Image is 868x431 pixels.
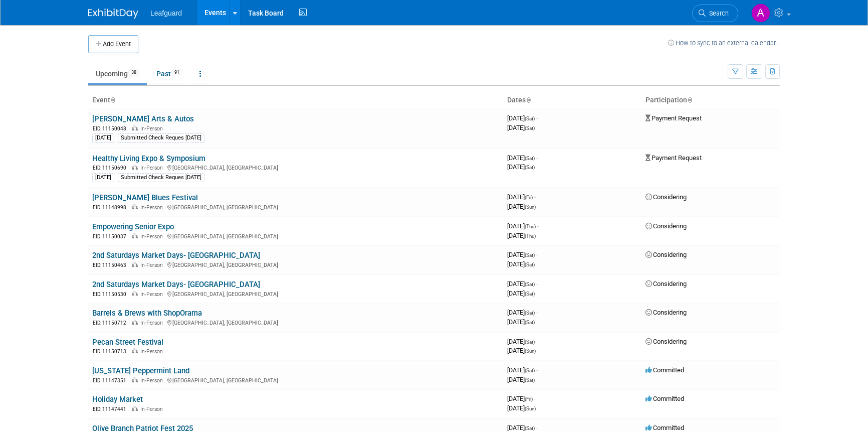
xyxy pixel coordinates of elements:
div: [DATE] [92,173,114,182]
div: Submitted Check Reques [DATE] [118,173,204,182]
a: [US_STATE] Peppermint Land [92,366,189,375]
span: [DATE] [507,376,535,383]
span: (Sat) [525,320,535,325]
img: In-Person Event [132,320,138,325]
img: In-Person Event [132,348,138,353]
span: [DATE] [507,222,539,230]
span: [DATE] [507,260,535,268]
span: Considering [645,309,687,316]
img: Arlene Duncan [751,4,770,23]
a: Holiday Market [92,395,143,404]
span: (Fri) [525,195,533,200]
span: [DATE] [507,154,538,162]
span: [DATE] [507,114,538,122]
a: How to sync to an external calendar... [668,39,780,47]
span: [DATE] [507,203,536,210]
span: Considering [645,251,687,258]
span: Payment Request [645,114,702,122]
span: Leafguard [150,9,182,17]
span: [DATE] [507,338,538,345]
span: (Thu) [525,233,536,239]
span: (Sat) [525,165,535,170]
a: [PERSON_NAME] Blues Festival [92,193,198,202]
span: [DATE] [507,318,535,326]
span: - [534,395,536,402]
span: EID: 11150048 [93,126,130,131]
span: EID: 11150463 [93,262,130,268]
span: (Sat) [525,377,535,383]
span: In-Person [140,291,166,298]
div: [DATE] [92,133,114,142]
div: [GEOGRAPHIC_DATA], [GEOGRAPHIC_DATA] [92,232,499,240]
a: Upcoming38 [88,64,147,83]
span: [DATE] [507,251,538,258]
span: [DATE] [507,347,536,354]
span: In-Person [140,377,166,384]
span: 91 [171,69,182,76]
span: (Thu) [525,224,536,229]
span: - [536,338,538,345]
a: Sort by Start Date [526,96,531,104]
span: [DATE] [507,163,535,171]
span: [DATE] [507,232,536,239]
img: In-Person Event [132,125,138,130]
span: - [536,280,538,288]
a: Barrels & Brews with ShopOrama [92,309,202,318]
span: In-Person [140,348,166,355]
span: In-Person [140,165,166,171]
span: (Sun) [525,348,536,354]
span: (Sat) [525,262,535,267]
span: EID: 11150690 [93,165,130,171]
a: Search [692,5,738,22]
span: (Sat) [525,116,535,121]
div: Submitted Check Reques [DATE] [118,133,204,142]
span: (Sat) [525,291,535,297]
a: Healthy Living Expo & Symposium [92,154,205,163]
button: Add Event [88,35,138,53]
div: [GEOGRAPHIC_DATA], [GEOGRAPHIC_DATA] [92,260,499,269]
span: [DATE] [507,290,535,297]
span: Considering [645,338,687,345]
span: (Sat) [525,281,535,287]
span: [DATE] [507,193,536,201]
span: [DATE] [507,280,538,288]
span: [DATE] [507,124,535,131]
img: In-Person Event [132,204,138,209]
span: In-Person [140,406,166,412]
span: [DATE] [507,404,536,412]
img: ExhibitDay [88,9,138,19]
span: (Sat) [525,125,535,131]
span: 38 [128,69,139,76]
span: EID: 11150712 [93,320,130,326]
span: - [536,309,538,316]
span: Payment Request [645,154,702,162]
span: - [536,366,538,374]
span: (Sat) [525,425,535,431]
a: 2nd Saturdays Market Days- [GEOGRAPHIC_DATA] [92,251,260,260]
span: (Sun) [525,204,536,210]
a: Pecan Street Festival [92,338,163,347]
img: In-Person Event [132,165,138,170]
a: Empowering Senior Expo [92,222,174,231]
span: Committed [645,395,684,402]
span: Committed [645,366,684,374]
span: EID: 11148998 [93,205,130,210]
th: Participation [641,92,780,109]
span: Search [706,10,729,17]
a: 2nd Saturdays Market Days- [GEOGRAPHIC_DATA] [92,280,260,289]
span: [DATE] [507,309,538,316]
span: [DATE] [507,395,536,402]
img: In-Person Event [132,406,138,411]
span: In-Person [140,233,166,240]
span: - [536,251,538,258]
span: EID: 11150530 [93,292,130,297]
a: [PERSON_NAME] Arts & Autos [92,114,194,123]
a: Past91 [149,64,190,83]
span: In-Person [140,125,166,132]
div: [GEOGRAPHIC_DATA], [GEOGRAPHIC_DATA] [92,163,499,172]
span: In-Person [140,204,166,211]
span: EID: 11147351 [93,378,130,383]
span: - [537,222,539,230]
th: Event [88,92,503,109]
div: [GEOGRAPHIC_DATA], [GEOGRAPHIC_DATA] [92,290,499,298]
